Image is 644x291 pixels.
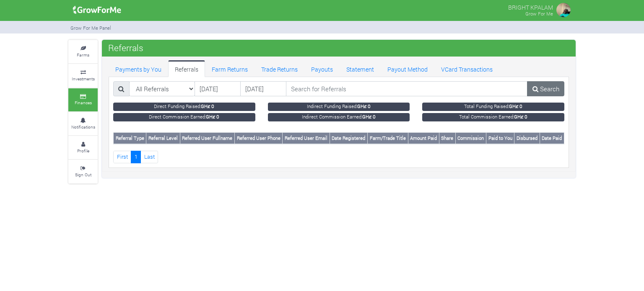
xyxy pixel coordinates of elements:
[434,60,499,77] a: VCard Transactions
[114,133,146,144] th: Referral Type
[68,40,98,63] a: Farms
[201,103,214,109] b: GHȼ 0
[439,133,455,144] th: Share
[381,60,434,77] a: Payout Method
[455,133,486,144] th: Commission
[508,2,553,12] p: BRIGHT KPALAM
[106,39,145,56] span: Referrals
[240,81,286,96] input: DD/MM/YYYY
[422,113,564,121] small: Total Commission Earned:
[68,112,98,135] a: Notifications
[422,103,564,111] small: Total Funding Raised:
[180,133,234,144] th: Referred User Fullname
[68,64,98,87] a: Investments
[70,25,111,31] small: Grow For Me Panel
[113,113,255,121] small: Direct Commission Earned:
[555,2,572,18] img: growforme image
[540,133,564,144] th: Date Paid
[283,133,330,144] th: Referred User Email
[70,2,124,18] img: growforme image
[527,81,564,96] a: Search
[113,103,255,111] small: Direct Funding Raised:
[286,81,527,96] input: Search for Referrals
[109,60,168,77] a: Payments by You
[304,60,340,77] a: Payouts
[77,148,89,154] small: Profile
[235,133,283,144] th: Referred User Phone
[75,100,92,106] small: Finances
[68,160,98,183] a: Sign Out
[68,136,98,159] a: Profile
[140,151,158,163] a: Last
[509,103,522,109] b: GHȼ 0
[357,103,371,109] b: GHȼ 0
[254,60,304,77] a: Trade Returns
[113,151,131,163] a: First
[408,133,439,144] th: Amount Paid
[514,113,527,120] b: GHȼ 0
[486,133,514,144] th: Paid to You
[71,124,95,130] small: Notifications
[168,60,205,77] a: Referrals
[146,133,180,144] th: Referral Level
[268,103,410,111] small: Indirect Funding Raised:
[195,81,241,96] input: DD/MM/YYYY
[68,88,98,111] a: Finances
[75,172,91,178] small: Sign Out
[330,133,367,144] th: Date Registered
[131,151,141,163] a: 1
[340,60,381,77] a: Statement
[268,113,410,121] small: Indirect Commission Earned:
[525,10,553,17] small: Grow For Me
[77,52,89,58] small: Farms
[113,151,564,163] nav: Page Navigation
[72,76,95,82] small: Investments
[205,60,254,77] a: Farm Returns
[362,113,376,120] b: GHȼ 0
[206,113,219,120] b: GHȼ 0
[514,133,540,144] th: Disbursed
[368,133,408,144] th: Farm/Trade Title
